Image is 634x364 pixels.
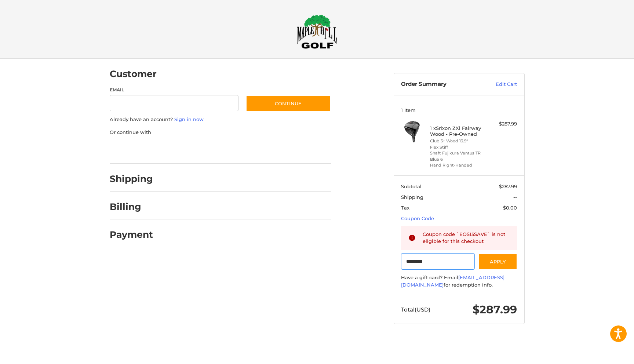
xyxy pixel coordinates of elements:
[107,143,162,156] iframe: PayPal-paypal
[401,215,434,221] a: Coupon Code
[110,173,153,185] h2: Shipping
[246,95,331,112] button: Continue
[430,144,486,150] li: Flex Stiff
[401,274,517,288] div: Have a gift card? Email for redemption info.
[478,253,517,270] button: Apply
[110,201,153,212] h2: Billing
[430,138,486,144] li: Club 3+ Wood 13.5°
[473,303,517,316] span: $287.99
[110,68,157,80] h2: Customer
[430,150,486,162] li: Shaft Fujikura Ventus TR Blue 6
[401,194,423,200] span: Shipping
[401,81,480,88] h3: Order Summary
[401,253,475,270] input: Gift Certificate or Coupon Code
[503,205,517,211] span: $0.00
[110,116,331,123] p: Already have an account?
[401,306,430,313] span: Total (USD)
[174,116,204,122] a: Sign in now
[430,162,486,168] li: Hand Right-Handed
[513,194,517,200] span: --
[110,87,239,93] label: Email
[499,183,517,189] span: $287.99
[401,183,422,189] span: Subtotal
[297,14,337,49] img: Maple Hill Golf
[232,143,287,156] iframe: PayPal-venmo
[110,229,153,240] h2: Payment
[488,120,517,128] div: $287.99
[430,125,486,137] h4: 1 x Srixon ZXi Fairway Wood - Pre-Owned
[401,107,517,113] h3: 1 Item
[170,143,225,156] iframe: PayPal-paylater
[480,81,517,88] a: Edit Cart
[401,205,409,211] span: Tax
[423,231,510,245] div: Coupon code `EOS15SAVE` is not eligible for this checkout
[110,129,331,136] p: Or continue with
[401,274,504,288] a: [EMAIL_ADDRESS][DOMAIN_NAME]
